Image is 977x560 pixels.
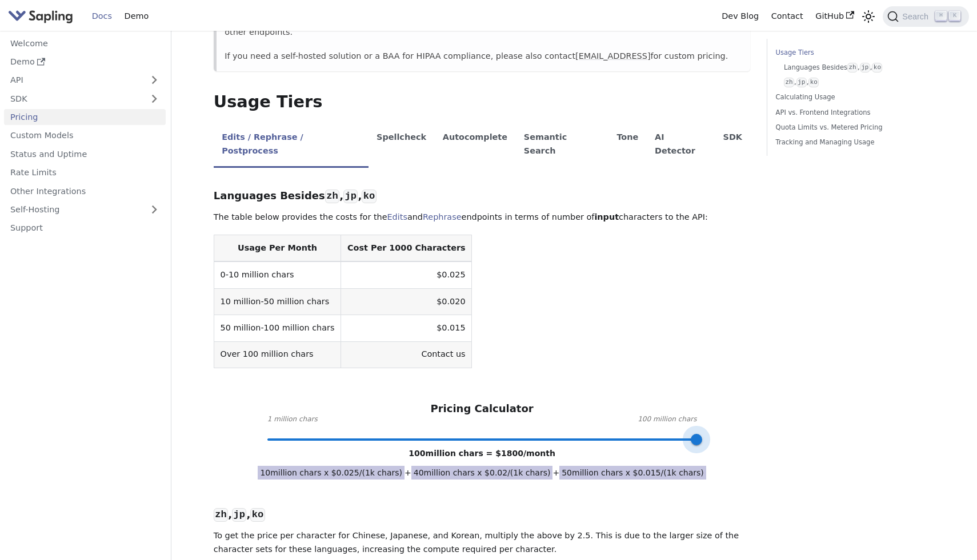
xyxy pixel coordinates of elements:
[341,315,472,341] td: $0.015
[214,123,369,168] li: Edits / Rephrase / Postprocess
[776,47,931,58] a: Usage Tiers
[434,123,515,168] li: Autocomplete
[808,78,819,87] code: ko
[872,63,882,72] code: ko
[118,7,155,25] a: Demo
[225,50,742,63] p: If you need a self-hosted solution or a BAA for HIPAA compliance, please also contact for custom ...
[250,508,265,522] code: ko
[515,123,608,168] li: Semantic Search
[847,63,858,72] code: zh
[4,202,166,218] a: Self-Hosting
[860,63,870,72] code: jp
[4,127,166,144] a: Custom Models
[935,11,947,21] kbd: ⌘
[214,315,341,341] td: 50 million-100 million chars
[341,341,472,368] td: Contact us
[86,7,118,25] a: Docs
[430,402,533,416] h3: Pricing Calculator
[776,107,931,118] a: API vs. Frontend Integrations
[8,8,77,25] a: Sapling.ai
[784,77,927,88] a: zh,jp,ko
[143,72,166,88] button: Expand sidebar category 'API'
[214,211,751,224] p: The table below provides the costs for the and endpoints in terms of number of characters to the ...
[214,529,751,557] p: To get the price per character for Chinese, Japanese, and Korean, multiply the above by 2.5. This...
[362,190,376,203] code: ko
[765,7,810,25] a: Contact
[4,183,166,199] a: Other Integrations
[214,235,341,262] th: Usage Per Month
[214,288,341,315] td: 10 million-50 million chars
[405,468,411,477] span: +
[341,235,472,262] th: Cost Per 1000 Characters
[214,190,751,203] h3: Languages Besides , ,
[4,164,166,181] a: Rate Limits
[4,146,166,162] a: Status and Uptime
[143,90,166,107] button: Expand sidebar category 'SDK'
[776,92,931,103] a: Calculating Usage
[715,7,764,25] a: Dev Blog
[8,8,73,25] img: Sapling.ai
[899,12,935,21] span: Search
[809,7,860,25] a: GitHub
[638,414,696,425] span: 100 million chars
[409,449,555,458] span: 100 million chars = $ 1800 /month
[4,35,166,51] a: Welcome
[411,466,553,480] span: 40 million chars x $ 0.02 /(1k chars)
[860,8,877,25] button: Switch between dark and light mode (currently light mode)
[552,468,559,477] span: +
[267,414,318,425] span: 1 million chars
[232,508,246,522] code: jp
[214,341,341,368] td: Over 100 million chars
[4,54,166,70] a: Demo
[608,123,647,168] li: Tone
[423,212,462,221] a: Rephrase
[214,92,751,112] h2: Usage Tiers
[343,190,358,203] code: jp
[341,261,472,288] td: $0.025
[214,261,341,288] td: 0-10 million chars
[784,78,794,87] code: zh
[387,212,407,221] a: Edits
[214,508,751,521] h3: , ,
[776,122,931,133] a: Quota Limits vs. Metered Pricing
[4,109,166,126] a: Pricing
[4,90,143,107] a: SDK
[341,288,472,315] td: $0.020
[883,6,968,27] button: Search (Command+K)
[594,212,619,221] strong: input
[258,466,405,480] span: 10 million chars x $ 0.025 /(1k chars)
[784,62,927,73] a: Languages Besideszh,jp,ko
[214,508,228,522] code: zh
[4,72,143,88] a: API
[575,51,650,61] a: [EMAIL_ADDRESS]
[715,123,750,168] li: SDK
[325,190,339,203] code: zh
[4,220,166,236] a: Support
[369,123,435,168] li: Spellcheck
[559,466,706,480] span: 50 million chars x $ 0.015 /(1k chars)
[949,11,960,21] kbd: K
[647,123,715,168] li: AI Detector
[796,78,807,87] code: jp
[776,137,931,148] a: Tracking and Managing Usage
